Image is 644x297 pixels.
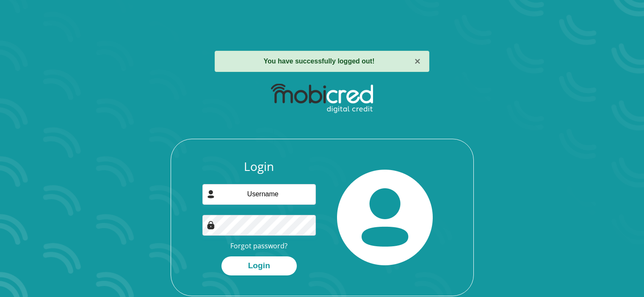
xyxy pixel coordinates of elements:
[271,84,373,113] img: mobicred logo
[221,256,297,275] button: Login
[230,241,287,250] a: Forgot password?
[207,190,215,198] img: user-icon image
[415,56,420,66] button: ×
[202,159,316,174] h3: Login
[264,58,375,65] strong: You have successfully logged out!
[207,221,215,229] img: Image
[202,184,316,205] input: Username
